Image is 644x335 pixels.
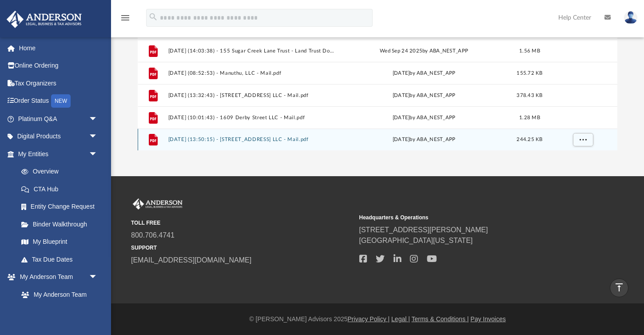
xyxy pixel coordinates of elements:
[340,113,508,121] div: by ABA_NEST_APP
[6,39,111,57] a: Home
[12,303,107,321] a: Anderson System
[12,163,111,181] a: Overview
[12,286,102,303] a: My Anderson Team
[12,180,111,198] a: CTA Hub
[519,115,540,120] span: 1.28 MB
[340,91,508,99] div: [DATE] by ABA_NEST_APP
[168,137,336,142] button: [DATE] (13:50:15) - [STREET_ADDRESS] LLC - Mail.pdf
[391,315,410,323] a: Legal |
[4,11,84,28] img: Anderson Advisors Platinum Portal
[131,219,353,227] small: TOLL FREE
[359,214,581,222] small: Headquarters & Operations
[393,137,410,142] span: [DATE]
[168,114,336,120] button: [DATE] (10:01:43) - 1609 Derby Street LLC - Mail.pdf
[348,315,390,323] a: Privacy Policy |
[89,268,107,287] span: arrow_drop_down
[131,231,175,239] a: 800.706.4741
[12,198,111,216] a: Entity Change Request
[412,315,469,323] a: Terms & Conditions |
[340,69,508,77] div: [DATE] by ABA_NEST_APP
[131,256,251,264] a: [EMAIL_ADDRESS][DOMAIN_NAME]
[517,137,542,142] span: 244.25 KB
[120,17,131,23] a: menu
[340,47,508,55] div: Wed Sep 24 2025 by ABA_NEST_APP
[89,145,107,163] span: arrow_drop_down
[517,93,542,97] span: 378.43 KB
[573,133,593,146] button: More options
[51,94,71,108] div: NEW
[168,48,336,53] button: [DATE] (14:03:38) - 155 Sugar Creek Lane Trust - Land Trust Documents from [PERSON_NAME].pdf
[610,278,628,297] a: vertical_align_top
[168,70,336,76] button: [DATE] (08:52:53) - Manuthu, LLC - Mail.pdf
[6,268,107,286] a: My Anderson Teamarrow_drop_down
[12,215,111,233] a: Binder Walkthrough
[89,128,107,146] span: arrow_drop_down
[6,57,111,75] a: Online Ordering
[624,11,637,24] img: User Pic
[6,110,111,128] a: Platinum Q&Aarrow_drop_down
[89,110,107,128] span: arrow_drop_down
[340,136,508,144] div: by ABA_NEST_APP
[519,48,540,53] span: 1.56 MB
[12,233,107,251] a: My Blueprint
[6,92,111,110] a: Order StatusNEW
[614,282,624,293] i: vertical_align_top
[120,12,131,23] i: menu
[470,315,505,323] a: Pay Invoices
[6,145,111,163] a: My Entitiesarrow_drop_down
[12,250,111,268] a: Tax Due Dates
[168,92,336,98] button: [DATE] (13:32:43) - [STREET_ADDRESS] LLC - Mail.pdf
[148,12,158,22] i: search
[359,237,473,244] a: [GEOGRAPHIC_DATA][US_STATE]
[6,128,111,145] a: Digital Productsarrow_drop_down
[111,315,644,324] div: © [PERSON_NAME] Advisors 2025
[359,226,488,234] a: [STREET_ADDRESS][PERSON_NAME]
[131,244,353,252] small: SUPPORT
[517,70,542,75] span: 155.72 KB
[6,74,111,92] a: Tax Organizers
[131,198,184,210] img: Anderson Advisors Platinum Portal
[393,115,410,120] span: [DATE]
